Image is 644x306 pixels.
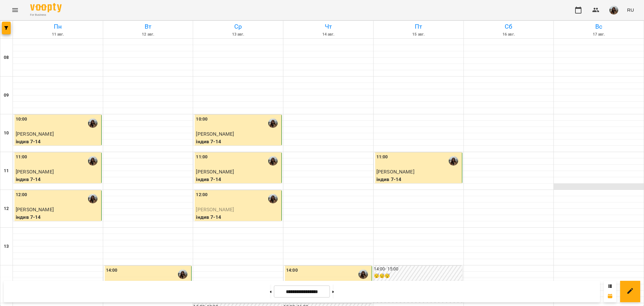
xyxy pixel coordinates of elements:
[14,22,102,31] h6: Пн
[4,167,9,174] h6: 11
[104,22,192,31] h6: Вт
[16,169,54,175] span: [PERSON_NAME]
[625,4,636,16] button: RU
[88,156,97,166] img: Рожнятовська Анна
[555,22,643,31] h6: Вс
[376,154,388,161] label: 11:00
[196,154,208,161] label: 11:00
[30,3,62,12] img: Voopty Logo
[16,213,100,221] p: індив 7-14
[627,7,634,13] span: RU
[374,266,462,273] h6: 14:00 - 15:00
[88,118,97,128] img: Рожнятовська Анна
[16,116,27,123] label: 10:00
[16,207,54,212] span: [PERSON_NAME]
[8,3,23,18] button: Menu
[104,31,192,37] h6: 12 авг.
[196,191,208,198] label: 12:00
[178,269,187,279] img: Рожнятовська Анна
[375,22,463,31] h6: Пт
[16,191,27,198] label: 12:00
[4,54,9,61] h6: 08
[194,22,282,31] h6: Ср
[284,31,372,37] h6: 14 авг.
[4,205,9,212] h6: 12
[14,31,102,37] h6: 11 авг.
[376,176,461,183] p: індив 7-14
[196,116,208,123] label: 10:00
[16,176,100,183] p: індив 7-14
[196,138,280,145] p: індив 7-14
[555,31,643,37] h6: 17 авг.
[16,131,54,137] span: [PERSON_NAME]
[16,138,100,145] p: індив 7-14
[375,31,463,37] h6: 15 авг.
[376,169,414,175] span: [PERSON_NAME]
[194,31,282,37] h6: 13 авг.
[16,154,27,161] label: 11:00
[268,118,278,128] img: Рожнятовська Анна
[268,156,278,166] img: Рожнятовська Анна
[284,22,372,31] h6: Чт
[30,13,62,17] span: For Business
[4,92,9,99] h6: 09
[4,130,9,137] h6: 10
[374,273,462,280] h6: 😴😴😴
[196,213,280,221] p: індив 7-14
[196,169,234,175] span: [PERSON_NAME]
[196,176,280,183] p: індив 7-14
[4,243,9,250] h6: 13
[286,267,298,274] label: 14:00
[196,207,234,212] span: [PERSON_NAME]
[358,269,368,279] img: Рожнятовська Анна
[106,267,118,274] label: 14:00
[268,194,278,203] img: Рожнятовська Анна
[465,22,553,31] h6: Сб
[88,194,97,203] img: Рожнятовська Анна
[449,156,458,166] img: Рожнятовська Анна
[196,131,234,137] span: [PERSON_NAME]
[609,6,618,14] img: cf3ea0a0c680b25cc987e5e4629d86f3.jpg
[465,31,553,37] h6: 16 авг.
